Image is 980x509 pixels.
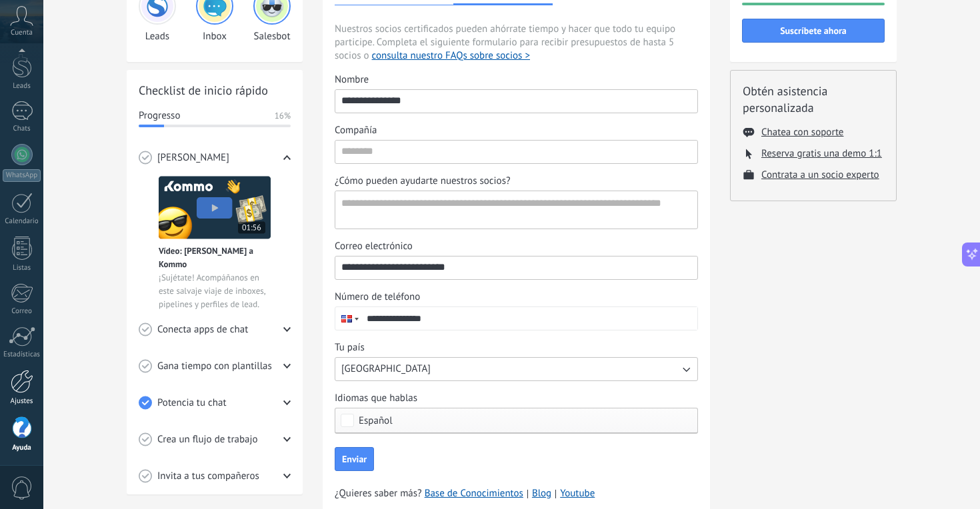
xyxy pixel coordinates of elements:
span: Invita a tus compañeros [157,470,259,483]
input: Número de teléfono [361,307,697,330]
div: Correo [3,307,41,316]
span: Nuestros socios certificados pueden ahórrate tiempo y hacer que todo tu equipo participe. Complet... [335,23,698,63]
span: Vídeo: [PERSON_NAME] a Kommo [159,245,271,271]
div: Ajustes [3,397,41,406]
span: Progresso [139,109,180,123]
span: Suscríbete ahora [780,26,847,35]
div: WhatsApp [3,169,41,182]
button: Suscríbete ahora [742,19,885,43]
button: Enviar [335,447,374,471]
span: ¿Cómo pueden ayudarte nuestros socios? [335,175,511,188]
img: Meet video [159,176,271,239]
span: Correo electrónico [335,240,413,253]
span: Compañía [335,124,377,137]
input: Compañía [335,141,697,162]
div: Calendario [3,217,41,226]
span: 16% [275,109,291,123]
div: Listas [3,264,41,272]
textarea: ¿Cómo pueden ayudarte nuestros socios? [335,191,695,229]
button: Chatea con soporte [761,126,843,139]
span: [PERSON_NAME] [157,151,229,165]
span: ¡Sujétate! Acompáñanos en este salvaje viaje de inboxes, pipelines y perfiles de lead. [159,271,271,311]
span: Nombre [335,73,369,87]
div: Ayuda [3,444,41,452]
button: Tu país [335,357,698,381]
h2: Checklist de inicio rápido [139,82,291,99]
span: Número de teléfono [335,290,420,304]
span: Potencia tu chat [157,396,227,410]
input: Correo electrónico [335,256,697,278]
div: Chats [3,125,41,133]
h2: Obtén asistencia personalizada [743,83,884,116]
button: Contrata a un socio experto [761,169,879,181]
span: Español [359,416,393,426]
input: Nombre [335,90,697,111]
span: Cuenta [11,29,33,37]
a: Blog [532,487,551,500]
span: Gana tiempo con plantillas [157,360,272,373]
a: Youtube [560,487,595,500]
div: Estadísticas [3,350,41,359]
button: Reserva gratis una demo 1:1 [761,147,882,160]
span: Conecta apps de chat [157,323,248,336]
div: Dominican Republic: + 1 [335,307,361,330]
span: Crea un flujo de trabajo [157,433,258,446]
span: Enviar [342,454,367,464]
span: Tu país [335,341,365,354]
div: Leads [3,82,41,91]
button: consulta nuestro FAQs sobre socios > [372,49,530,63]
a: Base de Conocimientos [425,487,523,500]
span: [GEOGRAPHIC_DATA] [341,362,431,376]
span: Idiomas que hablas [335,392,417,405]
span: ¿Quieres saber más? [335,487,595,500]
